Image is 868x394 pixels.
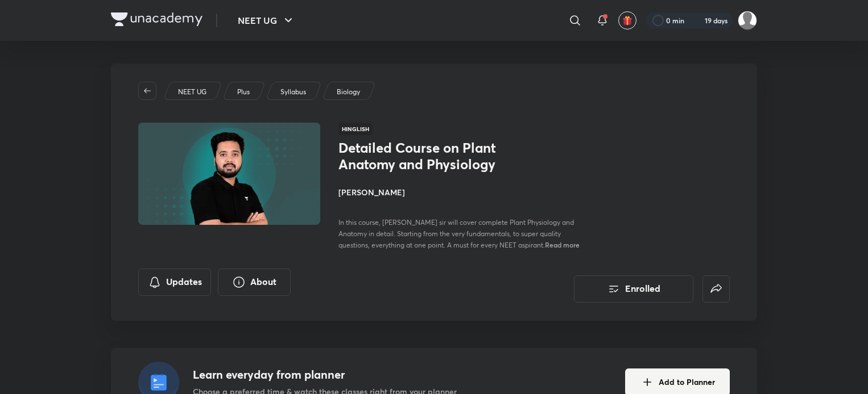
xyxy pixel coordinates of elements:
img: avatar [622,15,633,26]
img: Thumbnail [137,121,322,226]
span: Hinglish [338,123,373,135]
h1: Detailed Course on Plant Anatomy and Physiology [338,140,524,173]
p: Biology [337,87,360,97]
p: Plus [237,87,250,97]
span: Read more [545,240,580,249]
img: streak [691,15,702,26]
img: surabhi [738,11,757,30]
p: NEET UG [178,87,206,97]
a: NEET UG [176,87,209,97]
img: Company Logo [111,12,202,26]
h4: [PERSON_NAME] [338,186,593,198]
h4: Learn everyday from planner [193,366,457,383]
a: Plus [235,87,252,97]
p: Syllabus [280,87,306,97]
a: Biology [335,87,362,97]
a: Company Logo [111,12,202,29]
button: NEET UG [231,9,302,32]
button: avatar [618,11,636,30]
button: Updates [138,269,211,296]
button: false [702,275,730,303]
a: Syllabus [279,87,308,97]
span: In this course, [PERSON_NAME] sir will cover complete Plant Physiology and Anatomy in detail. Sta... [338,218,574,249]
button: Enrolled [574,275,693,303]
button: About [218,269,291,296]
